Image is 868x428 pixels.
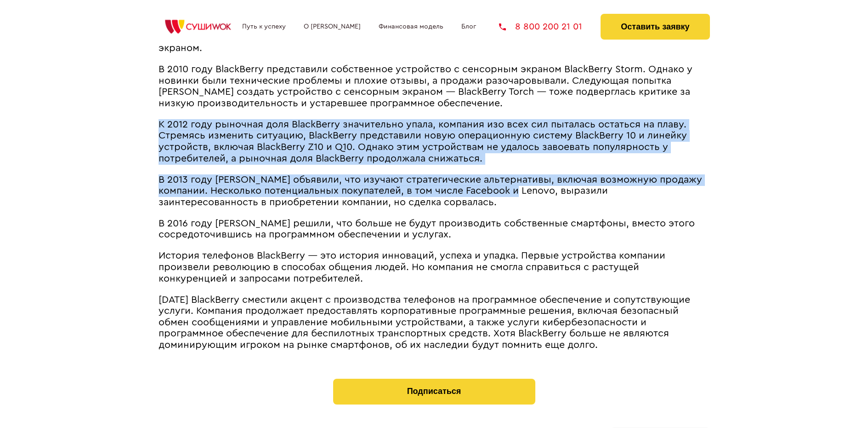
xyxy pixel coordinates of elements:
[461,23,476,30] a: Блог
[159,120,687,163] span: К 2012 году рыночная доля BlackBerry значительно упала, компания изо всех сил пыталась остаться н...
[242,23,286,30] a: Путь к успеху
[159,219,695,240] span: В 2016 году [PERSON_NAME] решили, что больше не будут производить собственные смартфоны, вместо э...
[159,295,690,350] span: [DATE] BlackBerry сместили акцент с производства телефонов на программное обеспечение и сопутству...
[159,251,665,283] span: История телефонов BlackBerry ― это история инноваций, успеха и упадка. Первые устройства компании...
[515,22,582,31] span: 8 800 200 21 01
[159,21,679,53] span: Упадок BlackBerry еще больше усугубился рядом ошибок, в том числе неспособностью удовлетворить по...
[499,22,582,31] a: 8 800 200 21 01
[304,23,361,30] a: О [PERSON_NAME]
[601,14,709,40] button: Оставить заявку
[379,23,443,30] a: Финансовая модель
[333,379,535,405] button: Подписаться
[159,64,692,108] span: В 2010 году BlackBerry представили собственное устройство с сенсорным экраном BlackBerry Storm. О...
[159,175,702,207] span: В 2013 году [PERSON_NAME] объявили, что изучают стратегические альтернативы, включая возможную пр...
